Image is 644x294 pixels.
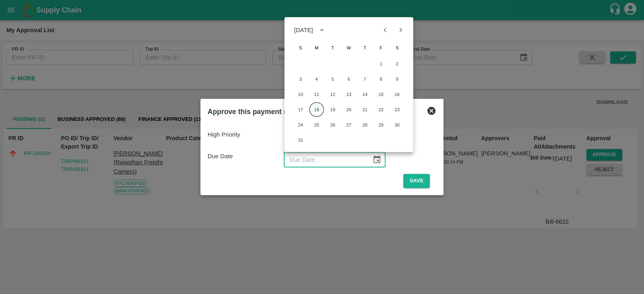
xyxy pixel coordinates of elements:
[293,133,308,147] button: 31
[374,118,388,132] button: 29
[358,102,372,117] button: 21
[374,72,388,86] button: 8
[390,102,405,117] button: 23
[390,87,405,102] button: 16
[326,102,340,117] button: 19
[293,87,308,102] button: 10
[342,102,356,117] button: 20
[293,102,308,117] button: 17
[374,102,388,117] button: 22
[390,57,405,71] button: 2
[358,118,372,132] button: 28
[374,40,388,56] span: Friday
[390,40,405,56] span: Saturday
[310,102,324,117] button: 18
[310,72,324,86] button: 4
[342,40,356,56] span: Wednesday
[293,118,308,132] button: 24
[284,152,366,167] input: Due Date
[358,72,372,86] button: 7
[326,118,340,132] button: 26
[342,118,356,132] button: 27
[390,118,405,132] button: 30
[393,22,408,38] button: Next month
[208,152,284,161] p: Due Date
[294,26,313,35] div: [DATE]
[315,24,328,37] button: calendar view is open, switch to year view
[208,130,284,139] p: High Priority
[208,108,309,116] b: Approve this payment request
[378,22,393,38] button: Previous month
[342,72,356,86] button: 6
[326,40,340,56] span: Tuesday
[310,87,324,102] button: 11
[374,57,388,71] button: 1
[390,72,405,86] button: 9
[326,87,340,102] button: 12
[358,87,372,102] button: 14
[403,174,430,188] button: Save
[310,40,324,56] span: Monday
[374,87,388,102] button: 15
[358,40,372,56] span: Thursday
[342,87,356,102] button: 13
[369,152,384,167] button: Choose date
[310,118,324,132] button: 25
[326,72,340,86] button: 5
[293,40,308,56] span: Sunday
[293,72,308,86] button: 3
